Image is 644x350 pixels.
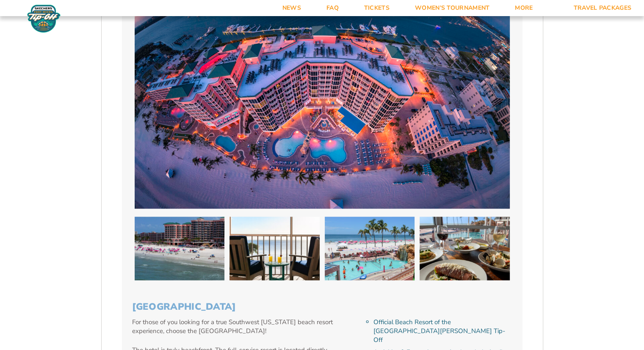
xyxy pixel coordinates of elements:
li: Official Beach Resort of the [GEOGRAPHIC_DATA][PERSON_NAME] Tip-Off [373,318,512,344]
p: For those of you looking for a true Southwest [US_STATE] beach resort experience, choose the [GEO... [132,318,335,336]
img: Pink Shell Beach Resort & Marina (2025 BEACH) [420,217,510,281]
img: Pink Shell Beach Resort & Marina (2025 BEACH) [325,217,415,281]
img: Pink Shell Beach Resort & Marina (2025 BEACH) [135,217,225,281]
img: Fort Myers Tip-Off [25,4,62,33]
img: Pink Shell Beach Resort & Marina (2025 BEACH) [229,217,320,281]
h3: [GEOGRAPHIC_DATA] [132,301,512,312]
